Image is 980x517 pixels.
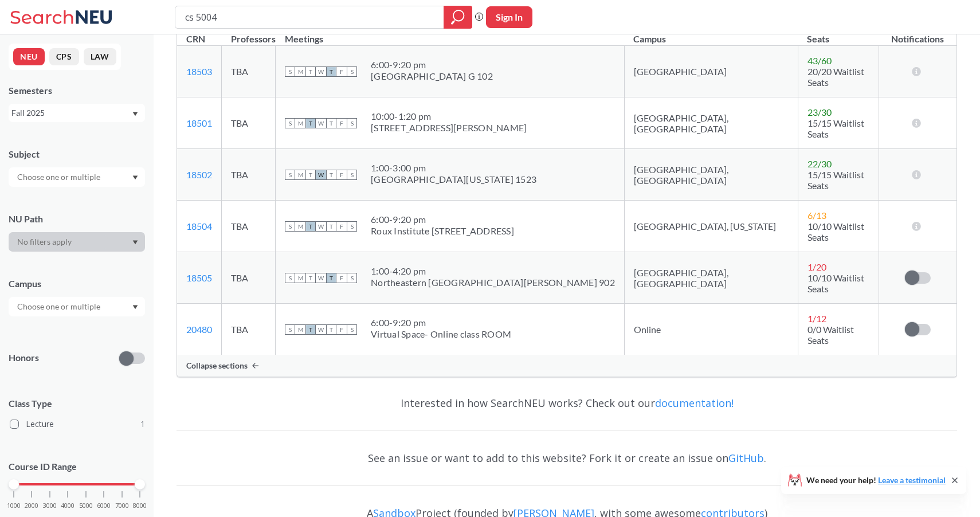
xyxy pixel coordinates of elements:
[13,48,45,65] button: NEU
[84,48,116,65] button: LAW
[451,9,465,25] svg: magnifying glass
[371,174,536,185] div: [GEOGRAPHIC_DATA][US_STATE] 1523
[316,324,326,335] span: W
[305,273,316,283] span: T
[371,214,514,225] div: 6:00 - 9:20 pm
[347,170,357,180] span: S
[305,118,316,128] span: T
[140,418,145,430] span: 1
[371,328,511,340] div: Virtual Space- Online class ROOM
[285,66,295,77] span: S
[347,221,357,232] span: S
[222,46,276,97] td: TBA
[186,117,212,128] a: 18501
[9,84,145,97] div: Semesters
[132,240,138,245] svg: Dropdown arrow
[9,104,145,122] div: Fall 2025Dropdown arrow
[132,305,138,310] svg: Dropdown arrow
[807,210,826,221] span: 6 / 13
[336,66,347,77] span: F
[336,118,347,128] span: F
[305,66,316,77] span: T
[336,324,347,335] span: F
[807,107,832,117] span: 23 / 30
[624,46,798,97] td: [GEOGRAPHIC_DATA]
[177,441,957,475] div: See an issue or want to add to this website? Fork it or create an issue on .
[97,503,111,509] span: 6000
[316,118,326,128] span: W
[807,313,826,324] span: 1 / 12
[305,324,316,335] span: T
[285,170,295,180] span: S
[326,273,336,283] span: T
[222,252,276,304] td: TBA
[9,167,145,187] div: Dropdown arrow
[347,66,357,77] span: S
[371,317,511,328] div: 6:00 - 9:20 pm
[285,221,295,232] span: S
[186,221,212,232] a: 18504
[285,273,295,283] span: S
[9,232,145,252] div: Dropdown arrow
[807,261,826,272] span: 1 / 20
[371,225,514,237] div: Roux Institute [STREET_ADDRESS]
[316,221,326,232] span: W
[222,201,276,252] td: TBA
[11,170,108,184] input: Choose one or multiple
[295,324,305,335] span: M
[326,170,336,180] span: T
[371,277,615,288] div: Northeastern [GEOGRAPHIC_DATA][PERSON_NAME] 902
[79,503,93,509] span: 5000
[807,158,832,169] span: 22 / 30
[624,149,798,201] td: [GEOGRAPHIC_DATA], [GEOGRAPHIC_DATA]
[9,460,145,473] p: Course ID Range
[371,111,527,122] div: 10:00 - 1:20 pm
[624,252,798,304] td: [GEOGRAPHIC_DATA], [GEOGRAPHIC_DATA]
[371,70,493,82] div: [GEOGRAPHIC_DATA] G 102
[186,272,212,283] a: 18505
[9,148,145,160] div: Subject
[807,324,854,346] span: 0/0 Waitlist Seats
[305,170,316,180] span: T
[336,273,347,283] span: F
[728,451,764,465] a: GitHub
[9,277,145,290] div: Campus
[186,361,248,371] span: Collapse sections
[316,66,326,77] span: W
[11,300,108,314] input: Choose one or multiple
[7,503,21,509] span: 1000
[624,201,798,252] td: [GEOGRAPHIC_DATA], [US_STATE]
[655,396,734,410] a: documentation!
[371,122,527,134] div: [STREET_ADDRESS][PERSON_NAME]
[347,324,357,335] span: S
[326,324,336,335] span: T
[295,273,305,283] span: M
[316,273,326,283] span: W
[285,118,295,128] span: S
[43,503,57,509] span: 3000
[624,304,798,355] td: Online
[9,213,145,225] div: NU Path
[184,7,436,27] input: Class, professor, course number, "phrase"
[25,503,38,509] span: 2000
[186,324,212,335] a: 20480
[132,112,138,116] svg: Dropdown arrow
[295,66,305,77] span: M
[347,273,357,283] span: S
[807,117,864,139] span: 15/15 Waitlist Seats
[486,6,532,28] button: Sign In
[336,221,347,232] span: F
[326,118,336,128] span: T
[285,324,295,335] span: S
[807,66,864,88] span: 20/20 Waitlist Seats
[177,386,957,420] div: Interested in how SearchNEU works? Check out our
[295,118,305,128] span: M
[807,55,832,66] span: 43 / 60
[133,503,147,509] span: 8000
[295,170,305,180] span: M
[326,221,336,232] span: T
[115,503,129,509] span: 7000
[295,221,305,232] span: M
[878,475,946,485] a: Leave a testimonial
[186,33,205,45] div: CRN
